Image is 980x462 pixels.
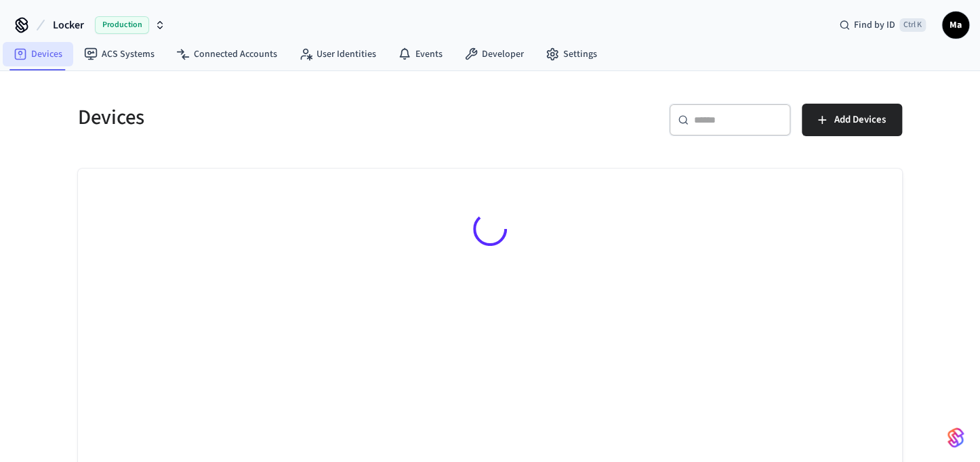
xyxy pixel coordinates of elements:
span: Locker [53,17,84,33]
span: Add Devices [834,111,886,129]
img: SeamLogoGradient.69752ec5.svg [947,427,964,448]
span: Production [95,16,149,34]
span: Ma [943,13,968,37]
span: Ctrl K [899,18,926,32]
h5: Devices [78,104,482,131]
div: Find by IDCtrl K [828,13,937,37]
a: User Identities [288,42,387,66]
span: Find by ID [854,18,895,32]
button: Add Devices [802,104,902,136]
a: Events [387,42,453,66]
a: ACS Systems [73,42,165,66]
a: Devices [3,42,73,66]
a: Developer [453,42,535,66]
a: Connected Accounts [165,42,288,66]
button: Ma [942,12,969,39]
a: Settings [535,42,608,66]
